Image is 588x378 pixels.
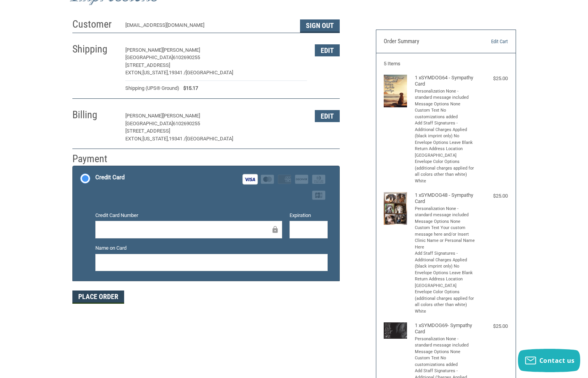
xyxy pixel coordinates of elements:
[415,276,475,289] li: Return Address Location [GEOGRAPHIC_DATA]
[415,75,475,87] h4: 1 x SYMDOG64 - Sympathy Card
[384,38,468,45] h3: Order Summary
[300,19,340,33] button: Sign Out
[539,356,575,365] span: Contact us
[125,113,163,119] span: [PERSON_NAME]
[125,128,170,134] span: [STREET_ADDRESS]
[415,140,475,146] li: Envelope Options Leave Blank
[315,44,340,56] button: Edit
[290,212,328,219] label: Expiration
[415,107,475,120] li: Custom Text No customizations added
[415,225,475,250] li: Custom Text Your custom message here and/or Insert Clinic Name or Personal Name Here
[125,136,142,142] span: EXTON,
[415,159,475,184] li: Envelope Color Options (additional charges applied for all colors other than white) White
[415,250,475,270] li: Add Staff Signatures - Additional Charges Applied (black imprint only) No
[95,212,282,219] label: Credit Card Number
[415,289,475,315] li: Envelope Color Options (additional charges applied for all colors other than white) White
[477,75,508,82] div: $25.00
[95,244,328,252] label: Name on Card
[125,62,170,68] span: [STREET_ADDRESS]
[315,110,340,122] button: Edit
[72,43,118,56] h2: Shipping
[125,121,173,126] span: [GEOGRAPHIC_DATA]
[468,38,508,45] a: Edit Cart
[169,136,186,142] span: 19341 /
[125,84,179,92] span: Shipping (UPS® Ground)
[169,70,186,75] span: 19341 /
[477,192,508,200] div: $25.00
[179,84,198,92] span: $15.17
[72,290,124,304] button: Place Order
[125,70,142,75] span: EXTON,
[415,120,475,140] li: Add Staff Signatures - Additional Charges Applied (black imprint only) No
[415,219,475,225] li: Message Options None
[415,88,475,101] li: Personalization None - standard message included
[415,336,475,349] li: Personalization None - standard message included
[415,349,475,355] li: Message Options None
[415,146,475,159] li: Return Address Location [GEOGRAPHIC_DATA]
[518,349,580,372] button: Contact us
[173,54,200,60] span: 6102690255
[173,121,200,126] span: 6102690255
[142,70,169,75] span: [US_STATE],
[72,108,118,121] h2: Billing
[125,47,163,53] span: [PERSON_NAME]
[186,70,233,75] span: [GEOGRAPHIC_DATA]
[415,270,475,276] li: Envelope Options Leave Blank
[163,47,200,53] span: [PERSON_NAME]
[72,152,118,165] h2: Payment
[186,136,233,142] span: [GEOGRAPHIC_DATA]
[142,136,169,142] span: [US_STATE],
[415,101,475,108] li: Message Options None
[415,355,475,368] li: Custom Text No customizations added
[163,113,200,119] span: [PERSON_NAME]
[415,206,475,219] li: Personalization None - standard message included
[125,21,292,33] div: [EMAIL_ADDRESS][DOMAIN_NAME]
[415,192,475,205] h4: 1 x SYMDOG48 - Sympathy Card
[95,171,125,184] div: Credit Card
[72,18,118,31] h2: Customer
[384,61,508,67] h3: 5 Items
[125,54,173,60] span: [GEOGRAPHIC_DATA]
[415,322,475,335] h4: 1 x SYMDOG69- Sympathy Card
[477,322,508,330] div: $25.00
